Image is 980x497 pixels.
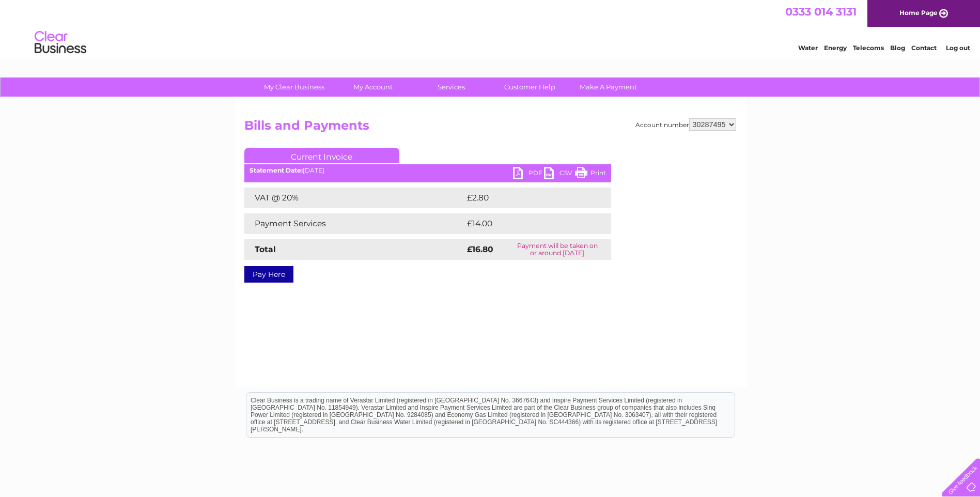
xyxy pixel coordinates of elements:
[890,44,905,52] a: Blog
[824,44,847,52] a: Energy
[853,44,884,52] a: Telecoms
[464,213,590,234] td: £14.00
[798,44,818,52] a: Water
[911,44,937,52] a: Contact
[244,167,611,174] div: [DATE]
[566,77,651,97] a: Make A Payment
[635,118,736,131] div: Account number
[487,77,572,97] a: Customer Help
[244,148,399,163] a: Current Invoice
[464,188,587,208] td: £2.80
[250,166,303,174] b: Statement Date:
[544,167,575,182] a: CSV
[246,6,735,50] div: Clear Business is a trading name of Verastar Limited (registered in [GEOGRAPHIC_DATA] No. 3667643...
[255,244,276,254] strong: Total
[575,167,606,182] a: Print
[467,244,493,254] strong: £16.80
[504,239,611,260] td: Payment will be taken on or around [DATE]
[513,167,544,182] a: PDF
[244,266,293,283] a: Pay Here
[785,5,857,18] a: 0333 014 3131
[244,118,736,138] h2: Bills and Payments
[252,77,337,97] a: My Clear Business
[409,77,494,97] a: Services
[330,77,415,97] a: My Account
[946,44,970,52] a: Log out
[244,188,464,208] td: VAT @ 20%
[34,27,87,58] img: logo.png
[244,213,464,234] td: Payment Services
